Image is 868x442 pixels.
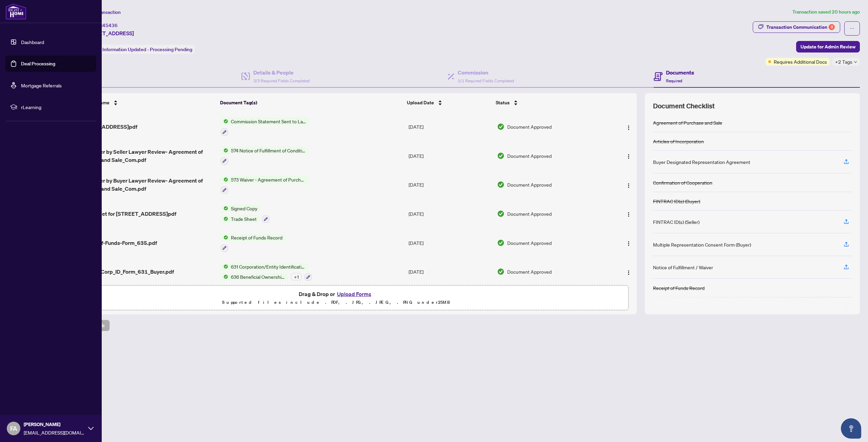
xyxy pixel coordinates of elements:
img: logo [5,3,26,20]
button: Status IconReceipt of Funds Record [221,234,285,252]
span: rLearning [21,103,92,111]
span: Trade Sheet [228,215,259,223]
span: Drag & Drop orUpload FormsSupported files include .PDF, .JPG, .JPEG, .PNG under25MB [44,286,628,311]
span: Receipt-of-Funds-Form_635.pdf [77,239,157,247]
span: ellipsis [850,26,854,31]
button: Update for Admin Review [796,41,860,52]
article: Transaction saved 20 hours ago [792,8,860,16]
span: 45436 [102,22,118,28]
button: Logo [623,121,634,132]
img: Document Status [497,123,505,130]
img: Status Icon [221,205,228,212]
span: Information Updated - Processing Pending [102,46,192,52]
button: Status Icon631 Corporation/Entity Identification InformationRecordStatus Icon636 Beneficial Owner... [221,263,312,281]
img: Logo [626,154,631,159]
div: + 1 [291,273,302,280]
button: Upload Forms [335,290,373,298]
button: Status Icon573 Waiver - Agreement of Purchase and Sale - Commercial [221,176,309,194]
span: [EMAIL_ADDRESS][DOMAIN_NAME] [24,429,85,436]
span: Document Approved [507,181,552,188]
div: Confirmation of Cooperation [653,179,712,186]
td: [DATE] [406,257,495,287]
span: FinTrack_Corp_ID_Form_631_Buyer.pdf [77,268,174,276]
th: Upload Date [404,93,493,112]
p: Supported files include .PDF, .JPG, .JPEG, .PNG under 25 MB [48,298,624,307]
span: Commission Statement Sent to Lawyer [228,118,309,125]
span: 1/1 Required Fields Completed [458,78,514,83]
img: Logo [626,125,631,130]
button: Logo [623,179,634,190]
span: Document Approved [507,268,552,275]
span: Receipt of Funds Record [228,234,285,241]
div: Buyer Designated Representation Agreement [653,158,750,166]
a: Mortgage Referrals [21,82,62,88]
span: 3/3 Required Fields Completed [253,78,310,83]
div: FINTRAC ID(s) (Buyer) [653,197,700,205]
button: Logo [623,150,634,161]
span: 573 Waiver - Agreement of Purchase and Sale - Commercial [228,176,309,183]
span: 573 Waiver by Seller Lawyer Review- Agreement of Purchase and Sale_Com.pdf [77,148,215,164]
button: Logo [623,208,634,219]
img: Status Icon [221,147,228,154]
td: [DATE] [406,228,495,257]
img: Status Icon [221,176,228,183]
div: FINTRAC ID(s) (Seller) [653,218,699,226]
div: Status: [84,45,195,54]
button: Open asap [841,418,861,439]
span: Document Checklist [653,101,715,111]
img: Logo [626,241,631,246]
img: Document Status [497,268,505,275]
img: Status Icon [221,215,228,223]
div: 8 [829,24,835,30]
div: Receipt of Funds Record [653,284,705,292]
span: Update for Admin Review [801,41,855,52]
td: [DATE] [406,199,495,228]
img: Logo [626,270,631,275]
div: Transaction Communication [766,22,835,33]
h4: Documents [666,68,694,77]
div: Notice of Fulfillment / Waiver [653,264,713,271]
img: Status Icon [221,263,228,270]
td: [DATE] [406,112,495,141]
th: Document Tag(s) [217,93,404,112]
span: [STREET_ADDRESS] [84,29,134,37]
span: Upload Date [407,99,434,106]
th: Status [493,93,604,112]
div: Agreement of Purchase and Sale [653,119,722,126]
img: Document Status [497,152,505,160]
img: Status Icon [221,234,228,241]
button: Transaction Communication8 [753,21,840,33]
span: 574 Notice of Fulfillment of Condition(s) - Agreement of Purchase and Sale - Commercial [228,147,309,154]
h4: Commission [458,68,514,77]
span: 573 Waiver by Buyer Lawyer Review- Agreement of Purchase and Sale_Com.pdf [77,176,215,193]
div: Articles of Incorporation [653,138,704,145]
span: Signed Copy [228,205,260,212]
button: Status IconSigned CopyStatus IconTrade Sheet [221,205,270,223]
span: Document Approved [507,210,552,217]
span: Document Approved [507,239,552,247]
span: Document Approved [507,123,552,130]
img: Document Status [497,239,505,247]
img: Logo [626,212,631,217]
span: FA [10,424,17,433]
span: +2 Tags [835,58,852,66]
span: Document Approved [507,152,552,160]
span: 636 Beneficial Ownership Record [228,273,288,280]
td: [DATE] [406,170,495,199]
div: Multiple Representation Consent Form (Buyer) [653,241,751,248]
td: [DATE] [406,141,495,170]
span: [PERSON_NAME] [24,421,85,428]
img: Status Icon [221,118,228,125]
h4: Details & People [253,68,310,77]
img: Document Status [497,210,505,217]
button: Logo [623,266,634,277]
span: Required [666,78,682,83]
span: down [854,60,857,64]
span: Trade Sheet for [STREET_ADDRESS]pdf [77,210,176,218]
a: Deal Processing [21,61,55,67]
a: Dashboard [21,39,44,45]
img: Status Icon [221,273,228,280]
span: Drag & Drop or [299,290,373,298]
span: [STREET_ADDRESS]pdf [77,123,137,131]
button: Status Icon574 Notice of Fulfillment of Condition(s) - Agreement of Purchase and Sale - Commercial [221,147,309,165]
